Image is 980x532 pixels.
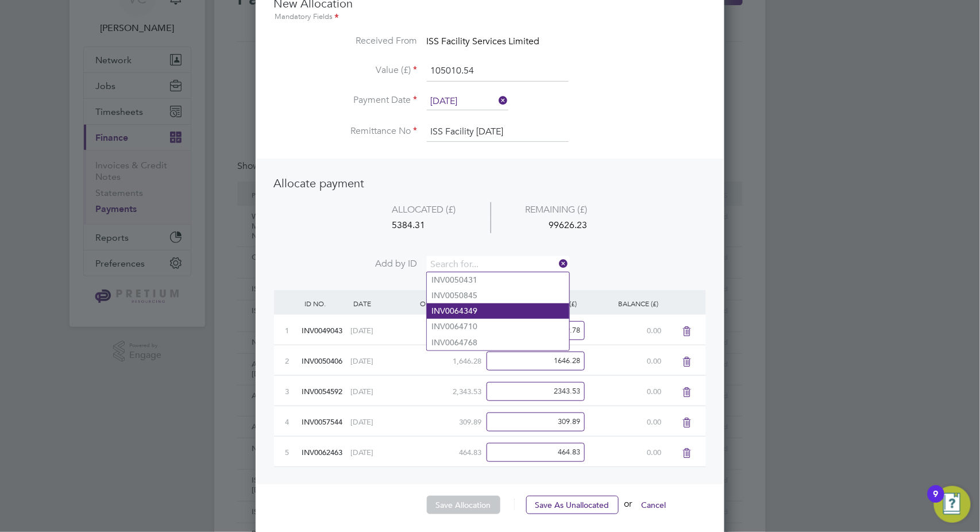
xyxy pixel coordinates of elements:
[285,437,302,467] div: 5
[400,315,481,345] div: 619.78
[580,437,661,467] div: 0.00
[302,345,350,375] div: INV0050406
[302,376,350,406] div: INV0054592
[580,345,661,375] div: 0.00
[427,272,569,288] li: INV0050431
[400,345,481,375] div: 1,646.28
[400,406,481,436] div: 309.89
[427,496,500,514] button: Save Allocation
[580,315,661,345] div: 0.00
[580,376,661,406] div: 0.00
[934,486,971,523] button: Open Resource Center, 9 new notifications
[632,496,676,514] button: Cancel
[580,290,661,317] div: BALANCE (£)
[274,35,418,47] label: Received From
[427,93,508,110] input: Select one
[285,345,302,375] div: 2
[351,345,400,375] div: [DATE]
[351,290,400,317] div: DATE
[427,319,569,334] li: INV0064710
[351,376,400,406] div: [DATE]
[400,437,481,467] div: 464.83
[302,315,350,345] div: INV0049043
[285,315,302,345] div: 1
[400,376,481,406] div: 2,343.53
[274,11,706,24] div: Mandatory Fields
[427,36,540,47] span: ISS Facility Services Limited
[358,218,491,233] div: 5384.31
[351,315,400,345] div: [DATE]
[351,437,400,467] div: [DATE]
[274,64,418,76] label: Value (£)
[358,202,491,218] div: ALLOCATED (£)
[427,256,569,273] input: Search for...
[400,290,481,317] div: OUTSTANDING (£)
[274,125,418,137] label: Remittance No
[302,406,350,436] div: INV0057544
[526,496,619,514] button: Save As Unallocated
[285,406,302,436] div: 4
[427,288,569,303] li: INV0050845
[427,303,569,319] li: INV0064349
[427,335,569,350] li: INV0064768
[302,290,350,317] div: ID NO.
[580,406,661,436] div: 0.00
[491,202,622,218] div: REMAINING (£)
[376,258,418,270] span: Add by ID
[933,494,939,509] div: 9
[274,496,706,526] li: or
[351,406,400,436] div: [DATE]
[491,218,622,233] div: 99626.23
[274,176,706,191] h3: Allocate payment
[274,94,418,106] label: Payment Date
[285,376,302,406] div: 3
[302,437,350,467] div: INV0062463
